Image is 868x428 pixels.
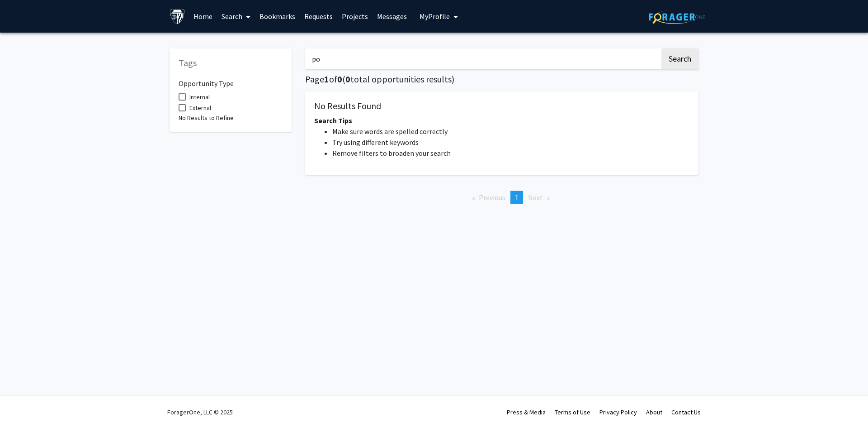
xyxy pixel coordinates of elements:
[300,0,337,32] a: Requests
[337,73,342,85] span: 0
[179,58,283,68] h5: Tags
[515,193,519,202] span: 1
[7,387,38,421] iframe: Chat
[305,191,698,204] ul: Pagination
[255,0,300,32] a: Bookmarks
[217,0,255,32] a: Search
[555,408,590,416] a: Terms of Use
[420,12,450,21] span: My Profile
[305,74,698,85] h5: Page of ( total opportunities results)
[646,408,662,416] a: About
[649,10,705,24] img: ForagerOne Logo
[661,48,698,69] button: Search
[332,126,689,137] li: Make sure words are spelled correctly
[373,0,411,32] a: Messages
[314,101,689,111] h5: No Results Found
[324,73,329,85] span: 1
[479,193,505,202] span: Previous
[189,0,217,32] a: Home
[599,408,637,416] a: Privacy Policy
[507,408,546,416] a: Press & Media
[314,116,352,125] span: Search Tips
[189,102,211,113] span: External
[167,396,233,428] div: ForagerOne, LLC © 2025
[332,148,689,159] li: Remove filters to broaden your search
[305,48,660,69] input: Search Keywords
[671,408,701,416] a: Contact Us
[332,137,689,148] li: Try using different keywords
[528,193,543,202] span: Next
[179,114,234,122] span: No Results to Refine
[345,73,350,85] span: 0
[179,72,283,88] h6: Opportunity Type
[170,9,185,24] img: Johns Hopkins University Logo
[189,91,210,102] span: Internal
[337,0,373,32] a: Projects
